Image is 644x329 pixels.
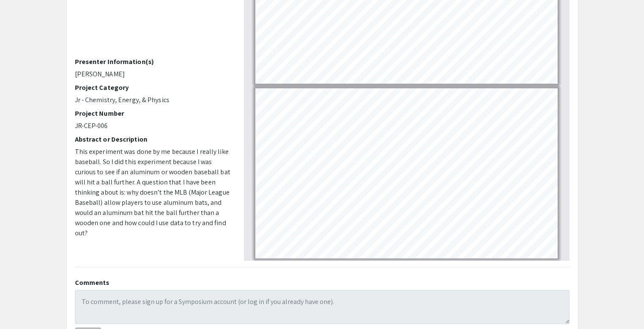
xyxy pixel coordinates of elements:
[268,209,412,214] a: https://www.shutterstock.com/image-vector/aluminum-baseball-bat-31281196
[75,69,231,79] p: [PERSON_NAME]
[75,147,231,238] p: This experiment was done by me because I really like baseball. So I did this experiment because I...
[75,121,231,131] p: JR-CEP-006
[75,279,569,287] h2: Comments
[284,150,392,156] a: https://www.acs.psu.edu/drussell/bats/sweetspot.html
[75,58,231,66] h2: Presenter Information(s)
[285,163,385,168] a: https://www.acs.psu.edu/drussell/bats/batw8.html
[75,109,231,117] h2: Project Number
[75,135,231,143] h2: Abstract or Description
[252,84,561,262] div: Page 8
[6,291,36,323] iframe: Chat
[268,198,420,203] a: https://www.istockphoto.com/vector/wooden-baseball-bat-gm165659415-9873137
[284,137,451,143] a: https://www.education.com/science-fair/article/the-physics-of-cheating-in-baseball/
[75,84,231,92] h2: Project Category
[75,95,231,105] p: Jr - Chemistry, Energy, & Physics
